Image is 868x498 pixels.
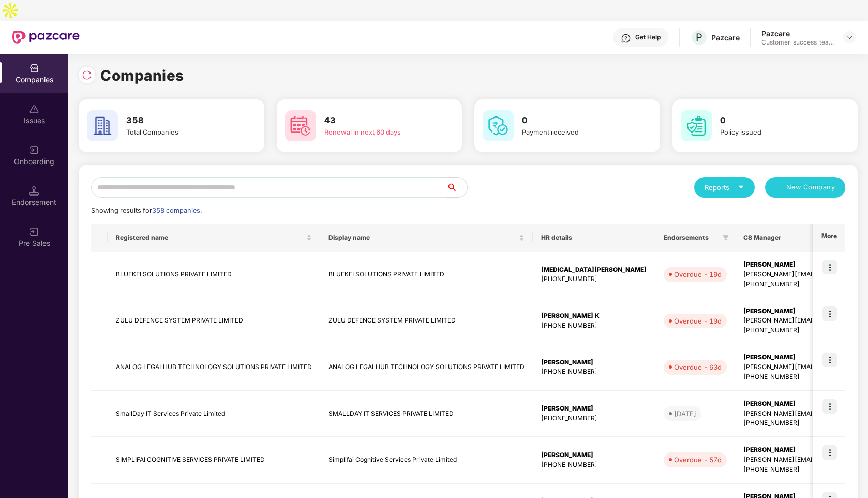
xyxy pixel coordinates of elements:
span: 358 companies. [152,207,202,214]
div: Policy issued [720,127,830,138]
div: Reports [705,182,744,193]
img: svg+xml;base64,PHN2ZyBpZD0iSGVscC0zMngzMiIgeG1sbnM9Imh0dHA6Ly93d3cudzMub3JnLzIwMDAvc3ZnIiB3aWR0aD... [621,33,631,43]
span: search [446,183,467,192]
div: Get Help [635,33,661,41]
td: SMALLDAY IT SERVICES PRIVATE LIMITED [320,391,533,437]
td: ANALOG LEGALHUB TECHNOLOGY SOLUTIONS PRIVATE LIMITED [108,344,320,391]
div: [PERSON_NAME] K [541,311,647,321]
span: New Company [786,182,835,193]
h3: 43 [324,114,434,127]
span: P [696,31,702,43]
div: [PHONE_NUMBER] [541,274,647,284]
div: Overdue - 63d [674,362,722,372]
td: ZULU DEFENCE SYSTEM PRIVATE LIMITED [320,298,533,345]
div: [DATE] [674,408,696,419]
img: svg+xml;base64,PHN2ZyB3aWR0aD0iMjAiIGhlaWdodD0iMjAiIHZpZXdCb3g9IjAgMCAyMCAyMCIgZmlsbD0ibm9uZSIgeG... [29,145,39,155]
h3: 358 [126,114,236,127]
h1: Companies [100,64,184,87]
td: SmallDay IT Services Private Limited [108,391,320,437]
span: filter [721,231,731,244]
div: Pazcare [761,28,834,38]
img: svg+xml;base64,PHN2ZyBpZD0iSXNzdWVzX2Rpc2FibGVkIiB4bWxucz0iaHR0cDovL3d3dy53My5vcmcvMjAwMC9zdmciIH... [29,104,39,114]
th: HR details [533,224,655,252]
div: [PHONE_NUMBER] [541,367,647,377]
button: plusNew Company [765,177,845,198]
div: Overdue - 19d [674,269,722,280]
div: Customer_success_team_lead [761,38,834,47]
img: svg+xml;base64,PHN2ZyB4bWxucz0iaHR0cDovL3d3dy53My5vcmcvMjAwMC9zdmciIHdpZHRoPSI2MCIgaGVpZ2h0PSI2MC... [681,110,712,141]
span: filter [723,235,729,241]
th: Registered name [108,224,320,252]
img: icon [822,445,837,460]
img: svg+xml;base64,PHN2ZyB3aWR0aD0iMTQuNSIgaGVpZ2h0PSIxNC41IiB2aWV3Qm94PSIwIDAgMTYgMTYiIGZpbGw9Im5vbm... [29,186,39,196]
img: svg+xml;base64,PHN2ZyB4bWxucz0iaHR0cDovL3d3dy53My5vcmcvMjAwMC9zdmciIHdpZHRoPSI2MCIgaGVpZ2h0PSI2MC... [483,110,514,141]
td: ZULU DEFENCE SYSTEM PRIVATE LIMITED [108,298,320,345]
img: svg+xml;base64,PHN2ZyB3aWR0aD0iMjAiIGhlaWdodD0iMjAiIHZpZXdCb3g9IjAgMCAyMCAyMCIgZmlsbD0ibm9uZSIgeG... [29,227,39,237]
td: ANALOG LEGALHUB TECHNOLOGY SOLUTIONS PRIVATE LIMITED [320,344,533,391]
div: [PERSON_NAME] [541,450,647,460]
th: Display name [320,224,533,252]
div: Overdue - 19d [674,316,722,326]
td: BLUEKEI SOLUTIONS PRIVATE LIMITED [320,252,533,298]
img: svg+xml;base64,PHN2ZyBpZD0iRHJvcGRvd24tMzJ4MzIiIHhtbG5zPSJodHRwOi8vd3d3LnczLm9yZy8yMDAwL3N2ZyIgd2... [845,33,854,41]
td: SIMPLIFAI COGNITIVE SERVICES PRIVATE LIMITED [108,437,320,484]
div: Renewal in next 60 days [324,127,434,138]
div: [PHONE_NUMBER] [541,414,647,423]
td: BLUEKEI SOLUTIONS PRIVATE LIMITED [108,252,320,298]
div: [PHONE_NUMBER] [541,321,647,331]
img: svg+xml;base64,PHN2ZyB4bWxucz0iaHR0cDovL3d3dy53My5vcmcvMjAwMC9zdmciIHdpZHRoPSI2MCIgaGVpZ2h0PSI2MC... [87,110,118,141]
img: icon [822,399,837,414]
span: Showing results for [91,207,202,214]
span: caret-down [738,184,744,191]
div: Payment received [522,127,632,138]
div: Pazcare [711,33,740,42]
img: svg+xml;base64,PHN2ZyBpZD0iUmVsb2FkLTMyeDMyIiB4bWxucz0iaHR0cDovL3d3dy53My5vcmcvMjAwMC9zdmciIHdpZH... [82,70,92,80]
img: svg+xml;base64,PHN2ZyB4bWxucz0iaHR0cDovL3d3dy53My5vcmcvMjAwMC9zdmciIHdpZHRoPSI2MCIgaGVpZ2h0PSI2MC... [285,110,316,141]
div: Overdue - 57d [674,455,722,465]
button: search [446,177,468,198]
span: Registered name [116,233,304,242]
td: Simplifai Cognitive Services Private Limited [320,437,533,484]
div: [PERSON_NAME] [541,358,647,368]
div: Total Companies [126,127,236,138]
div: [PERSON_NAME] [541,404,647,414]
img: icon [822,306,837,321]
div: [MEDICAL_DATA][PERSON_NAME] [541,265,647,275]
th: More [813,224,845,252]
h3: 0 [522,114,632,127]
span: Display name [328,233,517,242]
h3: 0 [720,114,830,127]
img: svg+xml;base64,PHN2ZyBpZD0iQ29tcGFuaWVzIiB4bWxucz0iaHR0cDovL3d3dy53My5vcmcvMjAwMC9zdmciIHdpZHRoPS... [29,63,39,74]
span: plus [775,184,782,192]
div: [PHONE_NUMBER] [541,460,647,470]
img: icon [822,353,837,367]
img: icon [822,260,837,274]
span: Endorsements [664,233,719,242]
img: New Pazcare Logo [12,31,80,44]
